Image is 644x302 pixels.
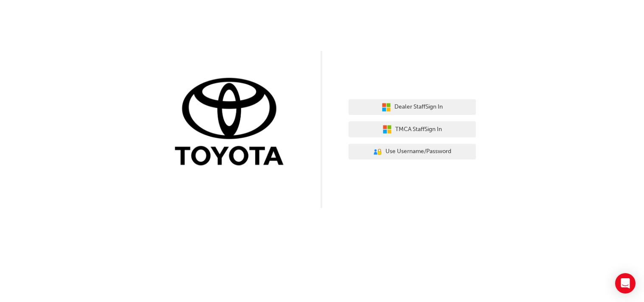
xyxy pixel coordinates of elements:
span: TMCA Staff Sign In [395,125,442,134]
div: Open Intercom Messenger [615,273,636,294]
span: Use Username/Password [385,147,451,157]
span: Dealer Staff Sign In [394,102,443,112]
button: Dealer StaffSign In [349,99,476,115]
button: TMCA StaffSign In [349,121,476,137]
button: Use Username/Password [349,144,476,160]
img: Trak [169,76,296,170]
